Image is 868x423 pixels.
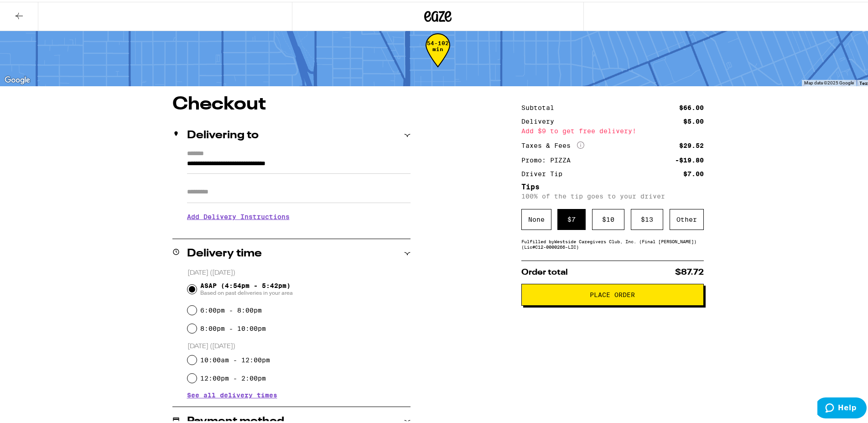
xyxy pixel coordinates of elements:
h5: Tips [521,182,704,189]
label: 8:00pm - 10:00pm [200,323,266,330]
div: $5.00 [683,116,704,123]
span: $87.72 [675,266,704,275]
h2: Delivering to [187,128,259,139]
p: [DATE] ([DATE]) [187,267,411,276]
img: Google [2,73,32,84]
button: Place Order [521,282,704,304]
h2: Delivery time [187,246,262,257]
h1: Checkout [172,94,411,112]
div: Taxes & Fees [521,140,584,148]
div: Add $9 to get free delivery! [521,126,704,132]
span: Place Order [590,290,635,296]
span: Map data ©2025 Google [804,78,854,84]
div: None [521,207,551,228]
div: Promo: PIZZA [521,155,577,162]
p: 100% of the tip goes to your driver [521,191,704,198]
button: See all delivery times [187,390,277,397]
div: $29.52 [679,141,704,147]
span: ASAP (4:54pm - 5:42pm) [200,280,293,295]
div: Delivery [521,116,561,123]
p: We'll contact you at [PHONE_NUMBER] when we arrive [187,225,411,233]
label: 12:00pm - 2:00pm [200,373,266,380]
div: Other [670,207,704,228]
div: $ 10 [592,207,624,228]
div: $66.00 [679,103,704,109]
span: Based on past deliveries in your area [200,287,293,295]
div: $7.00 [683,169,704,175]
iframe: Opens a widget where you can find more information [817,396,867,418]
div: Fulfilled by Westside Caregivers Club, Inc. (Final [PERSON_NAME]) (Lic# C12-0000266-LIC ) [521,237,704,248]
p: [DATE] ([DATE]) [187,340,411,349]
a: Open this area in Google Maps (opens a new window) [2,73,32,84]
div: Subtotal [521,103,561,109]
div: 54-102 min [426,38,450,73]
div: $ 13 [631,207,663,228]
div: $ 7 [557,207,586,228]
label: 10:00am - 12:00pm [200,355,270,362]
span: Order total [521,266,568,275]
div: -$19.80 [675,155,704,162]
h3: Add Delivery Instructions [187,204,411,225]
div: Driver Tip [521,169,569,175]
label: 6:00pm - 8:00pm [200,305,262,312]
